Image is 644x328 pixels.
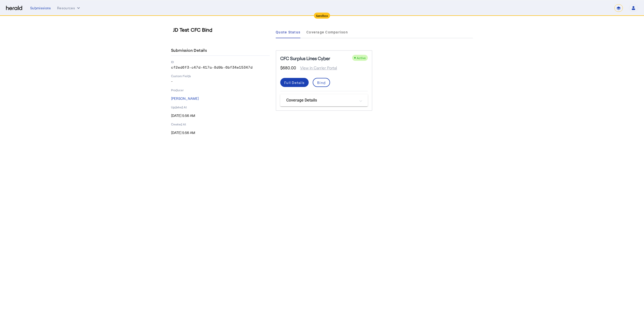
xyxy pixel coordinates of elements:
img: Herald Logo [6,6,22,11]
mat-expansion-panel-header: Coverage Details [280,94,368,106]
p: Producer [171,88,270,92]
div: Bind [317,80,326,85]
h5: CFC Surplus Lines Cyber [280,55,330,62]
h3: JD Test CFC Bind [173,26,272,33]
div: Full Details [284,80,305,85]
div: Submissions [30,6,51,11]
a: Quote Status [276,26,300,38]
p: [DATE] 5:56 AM [171,113,270,118]
p: Updated At [171,105,270,109]
button: Resources dropdown menu [57,6,81,11]
button: Bind [313,78,330,87]
p: Custom Fields [171,74,270,78]
div: Sandbox [314,13,330,19]
p: cf2ed6f3-c47d-417a-8d9b-6bf34e15347d [171,65,270,70]
p: [PERSON_NAME] [171,96,270,101]
p: [DATE] 5:56 AM [171,130,270,135]
h4: Submission Details [171,47,209,53]
a: Coverage Comparison [306,26,348,38]
button: Full Details [280,78,309,87]
span: View in Carrier Portal [296,65,337,71]
span: Active [357,56,366,60]
span: $680.00 [280,65,296,71]
p: ID [171,60,270,64]
span: Coverage Comparison [306,30,348,34]
mat-panel-title: Coverage Details [286,97,356,103]
p: Created At [171,122,270,126]
p: - [171,79,270,84]
span: Quote Status [276,30,300,34]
